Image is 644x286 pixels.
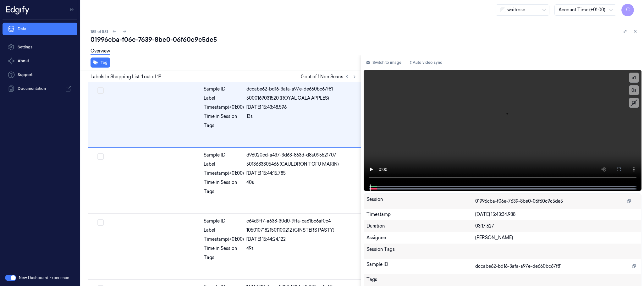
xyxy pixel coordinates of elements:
button: x1 [629,73,639,83]
button: 0s [629,85,639,95]
div: Session [366,196,475,206]
div: [DATE] 15:44:15.785 [246,170,357,177]
a: Settings [3,41,77,53]
div: Label [204,95,244,102]
div: 01996cba-f06e-7639-8be0-06f60c9c5de5 [91,35,639,44]
div: Tags [204,254,244,264]
a: Overview [91,48,110,55]
span: 5000169031520 (ROYAL GALA APPLES) [246,95,329,102]
div: dccabe62-bd16-3afa-a97e-de660bc67f81 [246,86,357,92]
div: Sample ID [204,86,244,92]
div: Duration [366,223,475,229]
div: Tags [204,122,244,132]
div: Time in Session [204,179,244,186]
span: 5013683305466 (CAULDRON TOFU MARIN) [246,161,339,168]
button: C [621,4,634,16]
span: Labels In Shopping List: 1 out of 19 [91,74,161,80]
span: 01996cba-f06e-7639-8be0-06f60c9c5de5 [475,198,563,205]
button: Tag [91,58,110,68]
div: 40s [246,179,357,186]
a: Data [3,23,77,35]
span: 10501071821501100212 (GINSTERS PASTY) [246,227,334,234]
div: Time in Session [204,113,244,120]
span: dccabe62-bd16-3afa-a97e-de660bc67f81 [475,263,562,270]
div: Session Tags [366,246,475,256]
div: [DATE] 15:44:24.122 [246,236,357,243]
button: Select row [97,219,104,226]
span: 185 of 581 [91,29,108,34]
div: c64d9ff7-a638-30d0-9ffa-ca61bc6af0c4 [246,218,357,224]
button: Auto video sync [406,58,445,68]
div: Sample ID [204,218,244,224]
div: 49s [246,245,357,252]
div: Timestamp (+01:00) [204,170,244,177]
div: [DATE] 15:43:48.596 [246,104,357,111]
a: Support [3,69,77,81]
div: Label [204,227,244,234]
button: Select row [97,87,104,94]
div: d96020cd-a437-3d63-863d-d8a095521707 [246,152,357,158]
span: 0 out of 1 Non Scans [301,73,358,80]
button: About [3,55,77,67]
div: [DATE] 15:43:34.988 [475,211,639,218]
div: 03:17.627 [475,223,639,229]
div: Timestamp (+01:00) [204,236,244,243]
div: Tags [204,188,244,198]
div: Timestamp [366,211,475,218]
button: Switch to image [364,58,404,68]
div: Assignee [366,234,475,241]
div: 13s [246,113,357,120]
div: Label [204,161,244,168]
div: [PERSON_NAME] [475,234,639,241]
a: Documentation [3,82,77,95]
div: Sample ID [204,152,244,158]
button: Select row [97,153,104,160]
div: Timestamp (+01:00) [204,104,244,111]
button: Toggle Navigation [67,5,77,15]
div: Time in Session [204,245,244,252]
div: Sample ID [366,261,475,271]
